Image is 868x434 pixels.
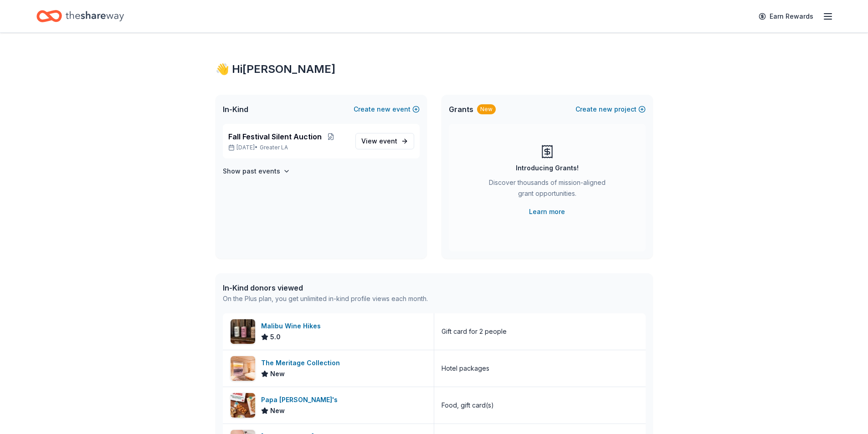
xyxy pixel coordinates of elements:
[228,144,348,151] p: [DATE] •
[575,104,646,115] button: Createnewproject
[442,326,507,337] div: Gift card for 2 people
[231,356,255,381] img: Image for The Meritage Collection
[355,133,414,149] a: View event
[270,405,285,416] span: New
[216,62,653,77] div: 👋 Hi [PERSON_NAME]
[599,104,612,115] span: new
[361,136,397,147] span: View
[270,332,281,342] span: 5.0
[354,104,420,115] button: Createnewevent
[377,104,390,115] span: new
[442,363,489,374] div: Hotel packages
[261,394,341,405] div: Papa [PERSON_NAME]'s
[223,282,428,293] div: In-Kind donors viewed
[231,319,255,344] img: Image for Malibu Wine Hikes
[379,137,397,145] span: event
[261,357,344,368] div: The Meritage Collection
[449,104,473,115] span: Grants
[223,104,248,115] span: In-Kind
[442,400,494,411] div: Food, gift card(s)
[231,393,255,418] img: Image for Papa John's
[261,321,324,332] div: Malibu Wine Hikes
[36,5,124,27] a: Home
[753,8,819,25] a: Earn Rewards
[223,293,428,304] div: On the Plus plan, you get unlimited in-kind profile views each month.
[260,144,288,151] span: Greater LA
[223,166,290,177] button: Show past events
[223,166,280,177] h4: Show past events
[228,131,322,142] span: Fall Festival Silent Auction
[529,206,565,217] a: Learn more
[485,177,609,203] div: Discover thousands of mission-aligned grant opportunities.
[270,368,285,379] span: New
[477,104,496,114] div: New
[516,163,579,174] div: Introducing Grants!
